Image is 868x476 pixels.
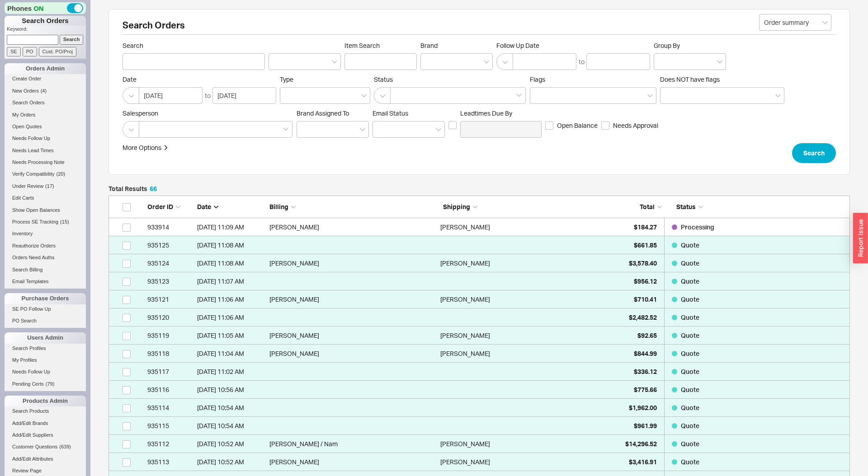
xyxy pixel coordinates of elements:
[5,293,86,304] div: Purchase Orders
[5,396,86,406] div: Products Admin
[108,327,850,345] a: 935119[DATE] 11:05 AM[PERSON_NAME][PERSON_NAME]$92.65Quote
[5,182,86,191] a: Under Review(17)
[440,453,490,471] div: [PERSON_NAME]
[5,355,86,365] a: My Profiles
[440,254,490,272] div: [PERSON_NAME]
[681,386,699,393] span: Quote
[108,417,850,435] a: 935115[DATE] 10:54 AM$961.99Quote
[634,223,657,231] span: $184.27
[108,363,850,381] a: 935117[DATE] 11:02 AM$336.12Quote
[681,350,699,357] span: Quote
[344,42,417,50] span: Item Search
[669,202,845,211] div: Status
[147,308,193,327] div: 935120
[5,241,86,251] a: Reauthorize Orders
[60,35,84,44] input: Search
[5,419,86,428] a: Add/Edit Brands
[33,4,44,13] span: ON
[629,458,657,466] span: $3,416.91
[5,304,86,314] a: SE PO Follow Up
[5,110,86,120] a: My Orders
[557,121,598,130] span: Open Balance
[12,219,58,224] span: Process SE Tracking
[269,435,436,453] div: [PERSON_NAME] / Nam
[681,440,699,448] span: Quote
[147,218,193,236] div: 933914
[297,109,349,117] span: Brand Assigned To
[440,435,490,453] div: [PERSON_NAME]
[39,47,76,56] input: Cust. PO/Proj
[123,109,293,117] span: Salesperson
[123,75,276,84] span: Date
[123,143,161,152] div: More Options
[440,345,490,363] div: [PERSON_NAME]
[197,327,265,345] div: 8/20/25 11:05 AM
[5,316,86,326] a: PO Search
[530,75,545,83] span: Flags
[280,75,293,83] span: Type
[617,202,662,211] div: Total
[5,277,86,286] a: Email Templates
[496,42,650,50] span: Follow Up Date
[147,236,193,254] div: 935125
[5,146,86,155] a: Needs Lead Times
[46,381,55,387] span: ( 79 )
[197,272,265,290] div: 8/20/25 11:07 AM
[440,218,490,236] div: [PERSON_NAME]
[197,381,265,399] div: 8/20/25 10:56 AM
[147,272,193,290] div: 935123
[5,217,86,227] a: Process SE Tracking(15)
[147,453,193,471] div: 935113
[360,128,365,131] svg: open menu
[681,313,699,321] span: Quote
[269,345,436,363] div: [PERSON_NAME]
[197,236,265,254] div: 8/20/25 11:08 AM
[197,435,265,453] div: 8/20/25 10:52 AM
[425,56,432,67] input: Brand
[285,90,291,101] input: Type
[634,350,657,357] span: $844.99
[147,345,193,363] div: 935118
[269,327,436,345] div: [PERSON_NAME]
[269,290,436,308] div: [PERSON_NAME]
[108,435,850,453] a: 935112[DATE] 10:52 AM[PERSON_NAME] / Nam[PERSON_NAME]$14,296.52Quote
[374,75,526,84] span: Status
[420,42,438,49] span: Brand
[440,327,490,345] div: [PERSON_NAME]
[123,143,169,152] button: More Options
[822,21,828,24] svg: open menu
[197,290,265,308] div: 8/20/25 11:06 AM
[197,202,265,211] div: Date
[108,399,850,417] a: 935114[DATE] 10:54 AM$1,962.00Quote
[759,14,831,31] input: Select...
[5,86,86,96] a: New Orders(4)
[197,203,211,210] span: Date
[59,444,71,449] span: ( 639 )
[436,128,441,131] svg: open menu
[5,379,86,389] a: Pending Certs(79)
[634,295,657,303] span: $710.41
[12,159,65,165] span: Needs Processing Note
[5,2,86,14] div: Phones
[197,399,265,417] div: 8/20/25 10:54 AM
[613,121,658,130] span: Needs Approval
[681,422,699,429] span: Quote
[123,21,836,35] h2: Search Orders
[440,290,490,308] div: [PERSON_NAME]
[625,440,657,448] span: $14,296.52
[629,313,657,321] span: $2,482.52
[147,435,193,453] div: 935112
[41,88,47,93] span: ( 4 )
[45,183,54,189] span: ( 17 )
[12,183,43,189] span: Under Review
[108,453,850,471] a: 935113[DATE] 10:52 AM[PERSON_NAME][PERSON_NAME]$3,416.91Quote
[7,47,21,56] input: SE
[5,63,86,74] div: Orders Admin
[108,218,850,236] a: 933914[DATE] 11:09 AM[PERSON_NAME][PERSON_NAME]$184.27Processing
[269,254,436,272] div: [PERSON_NAME]
[5,332,86,343] div: Users Admin
[676,203,696,210] span: Status
[12,381,44,387] span: Pending Certs
[123,53,265,70] input: Search
[108,272,850,290] a: 935123[DATE] 11:07 AM$956.12Quote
